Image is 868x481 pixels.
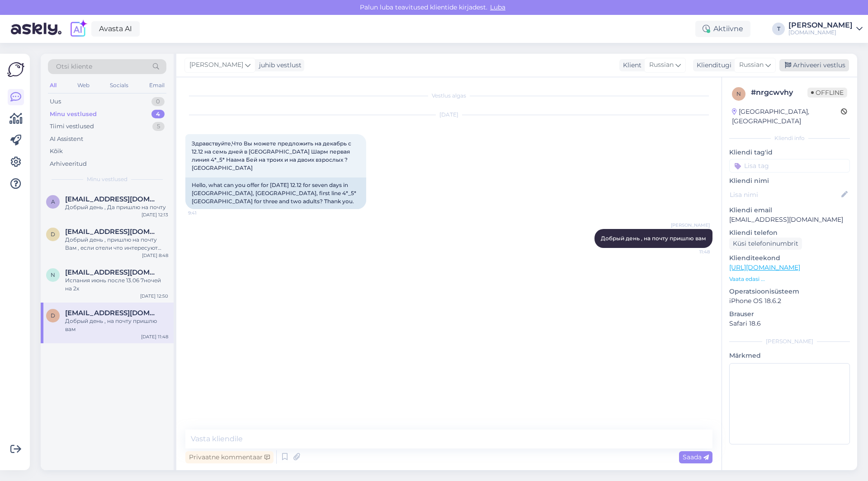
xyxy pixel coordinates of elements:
[772,23,785,35] div: T
[729,238,802,250] div: Küsi telefoninumbrit
[151,97,165,106] div: 0
[141,333,168,340] div: [DATE] 11:48
[142,211,168,218] div: [DATE] 12:13
[140,293,168,299] div: [DATE] 12:50
[729,351,850,360] p: Märkmed
[601,235,706,242] span: Добрый день , на почту пришлю вам
[695,21,750,37] div: Aktiivne
[7,61,24,78] img: Askly Logo
[619,61,642,70] div: Klient
[729,176,850,186] p: Kliendi nimi
[729,215,850,224] p: [EMAIL_ADDRESS][DOMAIN_NAME]
[189,60,243,70] span: [PERSON_NAME]
[75,79,91,91] div: Web
[91,21,140,37] a: Avasta AI
[65,228,159,236] span: Denistsik@mail.ru
[50,159,87,168] div: Arhiveeritud
[729,275,850,283] p: Vaata edasi ...
[729,319,850,328] p: Safari 18.6
[649,60,674,70] span: Russian
[788,22,863,36] a: [PERSON_NAME][DOMAIN_NAME]
[736,90,741,97] span: n
[255,61,302,70] div: juhib vestlust
[185,177,366,209] div: Hello, what can you offer for [DATE] 12.12 for seven days in [GEOGRAPHIC_DATA], [GEOGRAPHIC_DATA]...
[50,147,63,156] div: Kõik
[48,79,58,91] div: All
[683,453,709,461] span: Saada
[65,309,159,317] span: dpuusaag13@gmail.com
[147,79,166,91] div: Email
[65,195,159,203] span: a.prokopenko92@gmail.com
[51,231,55,238] span: D
[65,236,168,252] div: Добрый день , пришлю на почту Вам , если отели что интересуют Вас? Или какой бюджет на семью прим...
[729,253,850,263] p: Klienditeekond
[56,62,92,71] span: Otsi kliente
[185,451,274,463] div: Privaatne kommentaar
[50,122,94,131] div: Tiimi vestlused
[50,135,83,144] div: AI Assistent
[729,205,850,215] p: Kliendi email
[729,337,850,346] div: [PERSON_NAME]
[65,268,159,276] span: Natalia2004pa@mail.ru
[751,87,807,98] div: # nrgcwvhy
[185,111,712,119] div: [DATE]
[65,317,168,333] div: Добрый день , на почту пришлю вам
[50,110,97,119] div: Minu vestlused
[152,122,165,131] div: 5
[739,60,764,70] span: Russian
[729,148,850,157] p: Kliendi tag'id
[779,59,849,71] div: Arhiveeri vestlus
[729,287,850,296] p: Operatsioonisüsteem
[788,22,853,29] div: [PERSON_NAME]
[807,88,847,98] span: Offline
[729,263,800,271] a: [URL][DOMAIN_NAME]
[693,61,731,70] div: Klienditugi
[50,97,61,106] div: Uus
[788,29,853,36] div: [DOMAIN_NAME]
[188,210,222,216] span: 9:41
[151,110,165,119] div: 4
[487,3,508,11] span: Luba
[87,175,127,183] span: Minu vestlused
[185,92,712,100] div: Vestlus algas
[108,79,130,91] div: Socials
[729,228,850,238] p: Kliendi telefon
[671,222,710,229] span: [PERSON_NAME]
[676,248,710,255] span: 11:48
[142,252,168,259] div: [DATE] 8:48
[729,159,850,173] input: Lisa tag
[729,296,850,306] p: iPhone OS 18.6.2
[729,134,850,142] div: Kliendi info
[69,19,88,38] img: explore-ai
[51,312,55,319] span: d
[65,203,168,211] div: Добрый день , Да пришлю на почту
[51,271,55,278] span: N
[65,276,168,293] div: Испания июнь после 13.06 7ночей на 2х
[730,190,840,200] input: Lisa nimi
[192,140,353,171] span: Здравствуйте,Что Вы можете предложить на декабрь с 12.12 на семь дней в [GEOGRAPHIC_DATA] Шарм пе...
[732,107,841,126] div: [GEOGRAPHIC_DATA], [GEOGRAPHIC_DATA]
[51,198,55,205] span: a
[729,309,850,319] p: Brauser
